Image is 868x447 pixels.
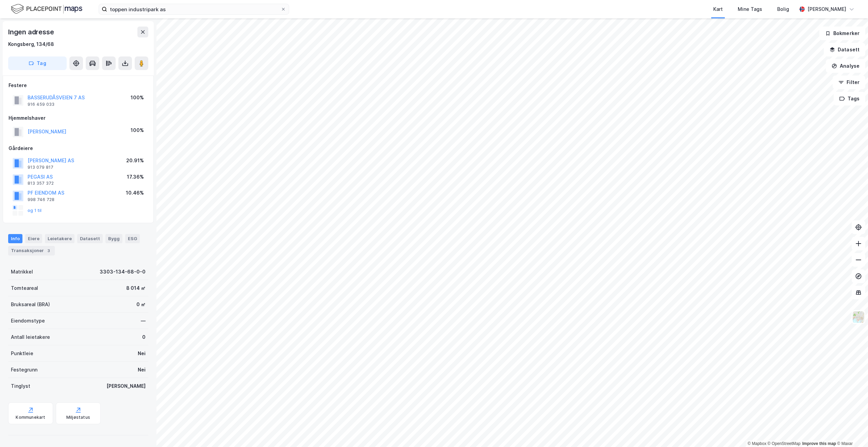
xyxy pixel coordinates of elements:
div: Punktleie [11,349,33,358]
div: Eiere [25,234,42,243]
div: 100% [131,94,144,102]
div: Ingen adresse [8,27,55,37]
a: Improve this map [802,441,836,446]
div: Leietakere [45,234,74,243]
div: Tinglyst [11,382,30,390]
div: Bruksareal (BRA) [11,300,50,309]
button: Filter [833,76,865,89]
input: Søk på adresse, matrikkel, gårdeiere, leietakere eller personer [107,4,281,14]
button: Datasett [824,43,865,56]
div: 10.46% [126,189,144,197]
div: Tomteareal [11,284,38,292]
div: [PERSON_NAME] [106,382,146,390]
div: Festegrunn [11,366,37,374]
div: Miljøstatus [66,415,90,420]
div: 0 [142,333,146,341]
div: Datasett [77,234,103,243]
img: logo.f888ab2527a4732fd821a326f86c7f29.svg [11,3,82,15]
div: Info [8,234,22,243]
div: Mine Tags [738,5,762,13]
div: ESG [125,234,140,243]
button: Analyse [826,59,865,73]
div: 8 014 ㎡ [126,284,146,292]
div: Kommunekart [16,415,45,420]
div: 998 746 728 [28,197,54,202]
div: — [141,317,146,325]
div: 916 459 033 [28,102,54,107]
div: 20.91% [126,156,144,165]
div: Bygg [105,234,122,243]
iframe: Chat Widget [834,414,868,447]
div: [PERSON_NAME] [807,5,846,13]
div: 3303-134-68-0-0 [100,268,146,276]
button: Bokmerker [819,27,865,40]
div: Kart [713,5,723,13]
div: Antall leietakere [11,333,50,341]
div: 913 079 817 [28,165,53,170]
div: 0 ㎡ [136,300,146,309]
div: Nei [138,366,146,374]
a: Mapbox [748,441,766,446]
a: OpenStreetMap [768,441,801,446]
div: Kongsberg, 134/68 [8,40,54,48]
button: Tag [8,56,67,70]
div: 3 [45,247,52,254]
div: Kontrollprogram for chat [834,414,868,447]
div: Transaksjoner [8,246,55,255]
div: Festere [9,81,148,89]
div: 17.36% [127,173,144,181]
img: Z [852,311,865,324]
div: 100% [131,126,144,134]
div: Gårdeiere [9,144,148,152]
div: Bolig [777,5,789,13]
div: Hjemmelshaver [9,114,148,122]
div: 813 357 372 [28,181,54,186]
button: Tags [834,92,865,105]
div: Matrikkel [11,268,33,276]
div: Eiendomstype [11,317,45,325]
div: Nei [138,349,146,358]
